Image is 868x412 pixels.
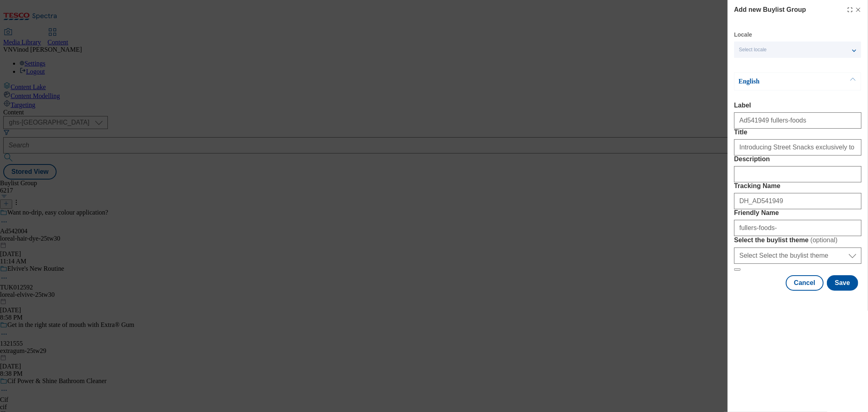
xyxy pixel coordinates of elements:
[734,139,861,156] input: Enter Title
[734,156,861,163] label: Description
[734,112,861,129] input: Enter Label
[734,193,861,209] input: Enter Tracking Name
[734,182,861,190] label: Tracking Name
[734,129,861,136] label: Title
[734,220,861,236] input: Enter Friendly Name
[734,5,806,15] h4: Add new Buylist Group
[734,209,861,217] label: Friendly Name
[734,236,861,244] label: Select the buylist theme
[739,47,767,53] span: Select locale
[811,237,838,243] span: ( optional )
[827,275,858,291] button: Save
[734,166,861,182] input: Enter Description
[786,275,823,291] button: Cancel
[739,77,824,85] p: English
[734,42,861,58] button: Select locale
[734,33,752,37] label: Locale
[734,102,861,109] label: Label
